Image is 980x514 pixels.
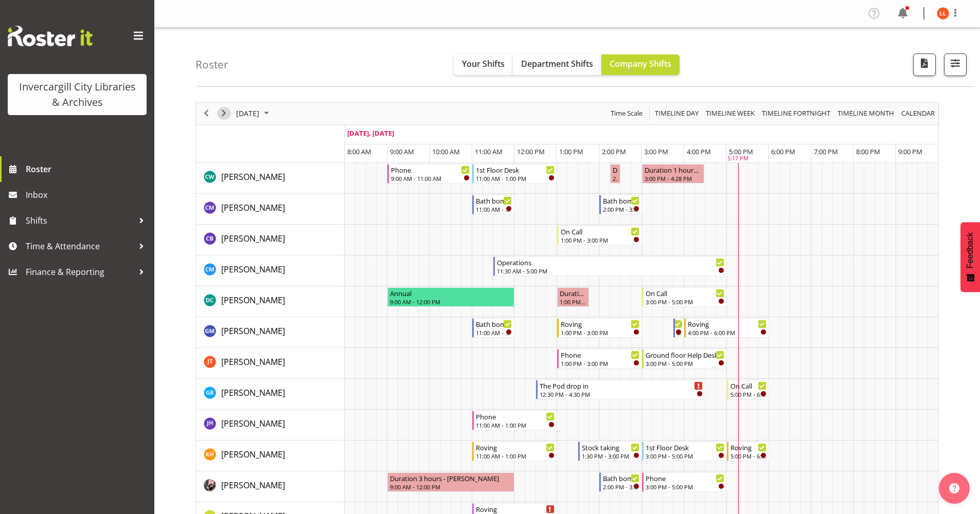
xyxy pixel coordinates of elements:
[603,483,639,491] div: 2:00 PM - 3:00 PM
[472,195,514,214] div: Chamique Mamolo"s event - Bath bombs Begin From Thursday, October 2, 2025 at 11:00:00 AM GMT+13:0...
[654,107,700,120] span: Timeline Day
[646,288,724,298] div: On Call
[221,479,285,491] a: [PERSON_NAME]
[677,328,682,337] div: 3:45 PM - 4:00 PM
[704,107,757,120] button: Timeline Week
[599,472,642,492] div: Keyu Chen"s event - Bath bombs Begin From Thursday, October 2, 2025 at 2:00:00 PM GMT+13:00 Ends ...
[493,256,726,276] div: Cindy Mulrooney"s event - Operations Begin From Thursday, October 2, 2025 at 11:30:00 AM GMT+13:0...
[610,164,621,183] div: Catherine Wilson"s event - Duration 0 hours - Catherine Wilson Begin From Thursday, October 2, 20...
[476,195,512,206] div: Bath bombs
[476,442,555,452] div: Roving
[432,147,460,156] span: 10:00 AM
[727,380,769,399] div: Grace Roscoe-Squires"s event - On Call Begin From Thursday, October 2, 2025 at 5:00:00 PM GMT+13:...
[235,107,260,120] span: [DATE]
[476,174,555,182] div: 11:00 AM - 1:00 PM
[645,174,702,182] div: 3:00 PM - 4:28 PM
[966,232,975,268] span: Feedback
[642,287,727,307] div: Donald Cunningham"s event - On Call Begin From Thursday, October 2, 2025 at 3:00:00 PM GMT+13:00 ...
[476,328,512,337] div: 11:00 AM - 12:00 PM
[472,318,514,338] div: Gabriel McKay Smith"s event - Bath bombs Begin From Thursday, October 2, 2025 at 11:00:00 AM GMT+...
[646,473,724,483] div: Phone
[221,233,285,244] span: [PERSON_NAME]
[476,164,555,175] div: 1st Floor Desk
[603,473,639,483] div: Bath bombs
[646,298,724,306] div: 3:00 PM - 5:00 PM
[653,107,701,120] button: Timeline Day
[705,107,756,120] span: Timeline Week
[221,232,285,245] a: [PERSON_NAME]
[196,440,345,471] td: Kaela Harley resource
[217,107,231,120] button: Next
[497,267,724,275] div: 11:30 AM - 5:00 PM
[760,107,832,120] button: Fortnight
[836,107,896,120] button: Timeline Month
[761,107,831,120] span: Timeline Fortnight
[233,103,275,124] div: October 2, 2025
[557,226,642,245] div: Chris Broad"s event - On Call Begin From Thursday, October 2, 2025 at 1:00:00 PM GMT+13:00 Ends A...
[561,328,639,337] div: 1:00 PM - 3:00 PM
[646,452,724,460] div: 3:00 PM - 5:00 PM
[900,107,937,120] button: Month
[235,107,274,120] button: October 2025
[673,318,684,338] div: Gabriel McKay Smith"s event - New book tagging Begin From Thursday, October 2, 2025 at 3:45:00 PM...
[221,448,285,461] a: [PERSON_NAME]
[613,174,618,182] div: 2:15 PM - 2:30 PM
[900,107,936,120] span: calendar
[472,411,557,430] div: Jill Harpur"s event - Phone Begin From Thursday, October 2, 2025 at 11:00:00 AM GMT+13:00 Ends At...
[730,442,767,452] div: Roving
[557,349,642,369] div: Glen Tomlinson"s event - Phone Begin From Thursday, October 2, 2025 at 1:00:00 PM GMT+13:00 Ends ...
[196,194,345,225] td: Chamique Mamolo resource
[387,287,514,307] div: Donald Cunningham"s event - Annual Begin From Thursday, October 2, 2025 at 9:00:00 AM GMT+13:00 E...
[642,349,727,369] div: Glen Tomlinson"s event - Ground floor Help Desk Begin From Thursday, October 2, 2025 at 3:00:00 P...
[609,107,645,120] button: Time Scale
[196,348,345,379] td: Glen Tomlinson resource
[559,147,583,156] span: 1:00 PM
[561,236,639,244] div: 1:00 PM - 3:00 PM
[642,164,704,183] div: Catherine Wilson"s event - Duration 1 hours - Catherine Wilson Begin From Thursday, October 2, 20...
[221,387,285,399] a: [PERSON_NAME]
[610,107,644,120] span: Time Scale
[387,164,472,183] div: Catherine Wilson"s event - Phone Begin From Thursday, October 2, 2025 at 9:00:00 AM GMT+13:00 End...
[646,350,724,360] div: Ground floor Help Desk
[18,79,136,110] div: Invercargill City Libraries & Archives
[642,472,727,492] div: Keyu Chen"s event - Phone Begin From Thursday, October 2, 2025 at 3:00:00 PM GMT+13:00 Ends At Th...
[521,58,593,69] span: Department Shifts
[196,410,345,440] td: Jill Harpur resource
[221,171,285,183] a: [PERSON_NAME]
[856,147,880,156] span: 8:00 PM
[646,483,724,491] div: 3:00 PM - 5:00 PM
[196,255,345,286] td: Cindy Mulrooney resource
[198,103,215,124] div: previous period
[960,222,980,292] button: Feedback - Show survey
[196,471,345,502] td: Keyu Chen resource
[497,257,724,267] div: Operations
[613,164,618,175] div: Duration 0 hours - [PERSON_NAME]
[200,107,213,120] button: Previous
[26,187,149,203] span: Inbox
[578,442,642,461] div: Kaela Harley"s event - Stock taking Begin From Thursday, October 2, 2025 at 1:30:00 PM GMT+13:00 ...
[26,264,134,280] span: Finance & Reporting
[557,287,589,307] div: Donald Cunningham"s event - Duration 0 hours - Donald Cunningham Begin From Thursday, October 2, ...
[601,54,680,75] button: Company Shifts
[221,263,285,276] a: [PERSON_NAME]
[221,171,285,182] span: [PERSON_NAME]
[771,147,795,156] span: 6:00 PM
[517,147,545,156] span: 12:00 PM
[730,452,767,460] div: 5:00 PM - 6:00 PM
[196,163,345,194] td: Catherine Wilson resource
[913,53,936,76] button: Download a PDF of the roster for the current day
[687,147,711,156] span: 4:00 PM
[688,328,767,337] div: 4:00 PM - 6:00 PM
[221,295,285,306] span: [PERSON_NAME]
[561,350,639,360] div: Phone
[475,147,503,156] span: 11:00 AM
[684,318,769,338] div: Gabriel McKay Smith"s event - Roving Begin From Thursday, October 2, 2025 at 4:00:00 PM GMT+13:00...
[836,107,895,120] span: Timeline Month
[221,356,285,368] a: [PERSON_NAME]
[8,26,93,46] img: Rosterit website logo
[603,195,639,206] div: Bath bombs
[196,286,345,317] td: Donald Cunningham resource
[454,54,513,75] button: Your Shifts
[602,147,626,156] span: 2:00 PM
